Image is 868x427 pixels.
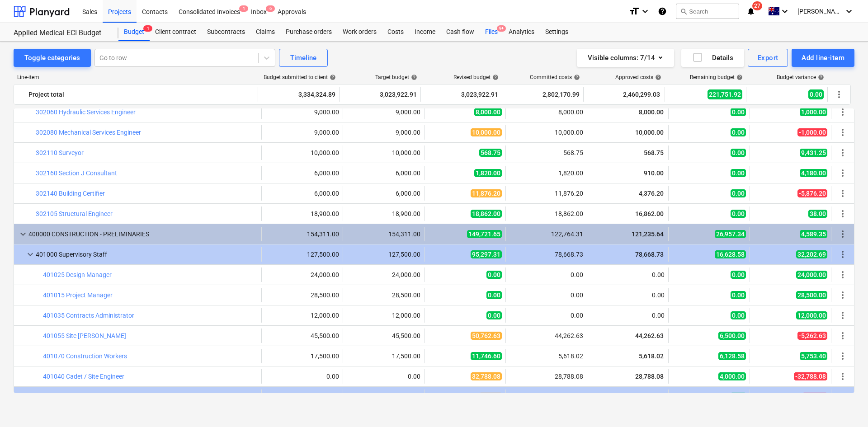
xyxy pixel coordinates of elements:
[25,249,36,260] span: keyboard_arrow_down
[474,108,502,116] span: 8,000.00
[347,373,420,380] div: 0.00
[347,271,420,278] div: 24,000.00
[337,23,382,41] div: Work orders
[425,87,498,102] div: 3,023,922.91
[690,74,743,80] div: Remaining budget
[509,373,583,380] div: 28,788.08
[202,23,250,41] div: Subcontracts
[471,250,502,258] span: 95,297.31
[328,74,336,80] span: help
[800,169,827,177] span: 4,180.00
[591,291,665,299] div: 0.00
[634,332,665,339] span: 44,262.63
[265,149,339,156] div: 10,000.00
[265,169,339,177] div: 6,000.00
[36,247,258,262] div: 401000 Supervisory Staff
[752,1,762,10] span: 27
[638,352,665,360] span: 5,618.02
[509,352,583,360] div: 5,618.02
[467,230,502,238] span: 149,721.65
[486,291,502,299] span: 0.00
[264,74,336,80] div: Budget submitted to client
[43,271,112,278] a: 401025 Design Manager
[36,169,117,177] a: 302160 Section J Consultant
[634,251,665,258] span: 78,668.73
[250,23,280,41] a: Claims
[265,332,339,339] div: 45,500.00
[43,373,124,380] a: 401040 Cadet / Site Engineer
[36,129,141,136] a: 302080 Mechanical Services Engineer
[731,108,746,116] span: 0.00
[509,149,583,156] div: 568.75
[43,352,127,360] a: 401070 Construction Workers
[280,23,337,41] a: Purchase orders
[731,210,746,218] span: 0.00
[658,6,667,17] i: Knowledge base
[715,250,746,258] span: 16,628.58
[503,23,540,41] a: Analytics
[572,74,580,80] span: help
[802,393,827,401] span: -596.04
[638,190,665,197] span: 4,376.20
[808,210,827,218] span: 38.00
[486,311,502,319] span: 0.00
[837,229,848,239] span: More actions
[347,312,420,319] div: 12,000.00
[347,108,420,116] div: 9,000.00
[509,169,583,177] div: 1,820.00
[14,49,91,67] button: Toggle categories
[480,23,503,41] a: Files9+
[837,147,848,158] span: More actions
[347,230,420,238] div: 154,311.00
[746,6,755,17] i: notifications
[471,128,502,136] span: 10,000.00
[480,23,503,41] div: Files
[796,271,827,279] span: 24,000.00
[265,312,339,319] div: 12,000.00
[800,149,827,157] span: 9,431.25
[36,389,258,404] div: 402000 Accommodation
[800,108,827,116] span: 1,000.00
[638,108,665,116] span: 8,000.00
[796,311,827,319] span: 12,000.00
[681,49,744,67] button: Details
[837,290,848,300] span: More actions
[509,291,583,299] div: 0.00
[347,190,420,197] div: 6,000.00
[347,149,420,156] div: 10,000.00
[540,23,574,41] a: Settings
[265,230,339,238] div: 154,311.00
[530,74,580,80] div: Committed costs
[14,74,259,80] div: Line-item
[643,393,665,400] span: 446.30
[290,52,316,64] div: Timeline
[471,332,502,340] span: 50,762.63
[718,372,746,380] span: 4,000.00
[837,249,848,260] span: More actions
[802,52,844,64] div: Add line-item
[680,8,687,15] span: search
[792,49,854,67] button: Add line-item
[375,74,417,80] div: Target budget
[347,210,420,217] div: 18,900.00
[653,74,661,80] span: help
[676,4,739,19] button: Search
[837,371,848,382] span: More actions
[471,372,502,380] span: 32,788.08
[25,391,36,402] span: keyboard_arrow_down
[731,393,746,401] span: 0.00
[118,23,150,41] div: Budget
[509,210,583,217] div: 18,862.00
[718,332,746,340] span: 6,500.00
[24,52,80,64] div: Toggle categories
[509,271,583,278] div: 0.00
[453,74,499,80] div: Revised budget
[43,312,134,319] a: 401035 Contracts Administrator
[118,23,150,41] a: Budget1
[692,52,733,64] div: Details
[708,89,742,99] span: 221,751.92
[479,149,502,157] span: 568.75
[43,291,113,299] a: 401015 Project Manager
